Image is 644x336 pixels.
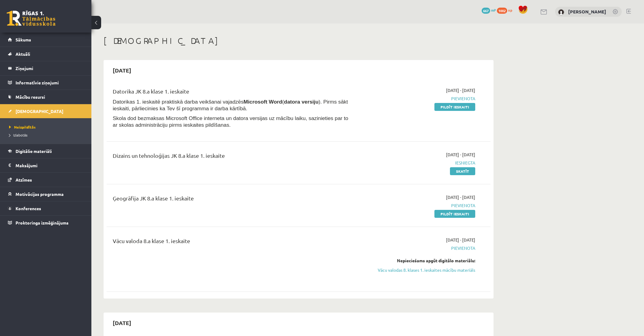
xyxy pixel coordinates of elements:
span: mP [491,8,496,12]
span: Digitālie materiāli [16,148,52,154]
a: Izlabotās [9,132,85,138]
a: Mācību resursi [8,90,84,104]
a: Neizpildītās [9,124,85,130]
div: Ģeogrāfija JK 8.a klase 1. ieskaite [113,194,351,205]
span: Pievienota [360,202,475,209]
legend: Informatīvie ziņojumi [16,76,84,90]
span: [DATE] - [DATE] [446,87,475,94]
span: Iesniegta [360,160,475,166]
span: [DATE] - [DATE] [446,151,475,158]
span: Aktuāli [16,51,30,57]
span: Pievienota [360,95,475,102]
span: Sākums [16,37,31,42]
a: Digitālie materiāli [8,144,84,158]
a: Vācu valodas 8. klases 1. ieskaites mācību materiāls [360,267,475,273]
span: Neizpildītās [9,125,36,129]
h2: [DATE] [107,316,137,330]
div: Vācu valoda 8.a klase 1. ieskaite [113,237,351,248]
a: Informatīvie ziņojumi [8,76,84,90]
a: Pildīt ieskaiti [434,103,475,111]
b: Microsoft Word [244,99,282,105]
a: Ziņojumi [8,61,84,75]
a: Rīgas 1. Tālmācības vidusskola [7,11,55,26]
h1: [DEMOGRAPHIC_DATA] [104,36,494,46]
div: Datorika JK 8.a klase 1. ieskaite [113,87,351,98]
legend: Maksājumi [16,158,84,172]
a: Aktuāli [8,47,84,61]
a: Maksājumi [8,158,84,172]
legend: Ziņojumi [16,61,84,75]
a: Konferences [8,201,84,215]
span: 1002 [497,8,507,14]
img: Alise Dilevka [558,9,564,15]
h2: [DATE] [107,63,137,77]
a: Sākums [8,33,84,47]
span: xp [508,8,512,12]
a: Motivācijas programma [8,187,84,201]
a: 667 mP [482,8,496,12]
span: [DATE] - [DATE] [446,194,475,200]
a: Pildīt ieskaiti [434,210,475,218]
span: Datorikas 1. ieskaitē praktiskā darba veikšanai vajadzēs ( ). Pirms sākt ieskaiti, pārliecinies k... [113,99,348,111]
span: Skola dod bezmaksas Microsoft Office interneta un datora versijas uz mācību laiku, sazinieties pa... [113,115,348,128]
span: Motivācijas programma [16,191,64,197]
a: Atzīmes [8,173,84,187]
span: Konferences [16,206,41,211]
span: [DATE] - [DATE] [446,237,475,243]
a: Proktoringa izmēģinājums [8,216,84,230]
span: Proktoringa izmēģinājums [16,220,69,225]
div: Dizains un tehnoloģijas JK 8.a klase 1. ieskaite [113,151,351,163]
span: Atzīmes [16,177,32,182]
span: Mācību resursi [16,94,45,100]
span: 667 [482,8,490,14]
a: 1002 xp [497,8,515,12]
a: [PERSON_NAME] [568,9,606,15]
a: Skatīt [450,167,475,175]
div: Nepieciešams apgūt digitālo materiālu: [360,257,475,264]
span: Pievienota [360,245,475,251]
b: datora versiju [284,99,319,105]
span: Izlabotās [9,133,27,137]
span: [DEMOGRAPHIC_DATA] [16,108,63,114]
a: [DEMOGRAPHIC_DATA] [8,104,84,118]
